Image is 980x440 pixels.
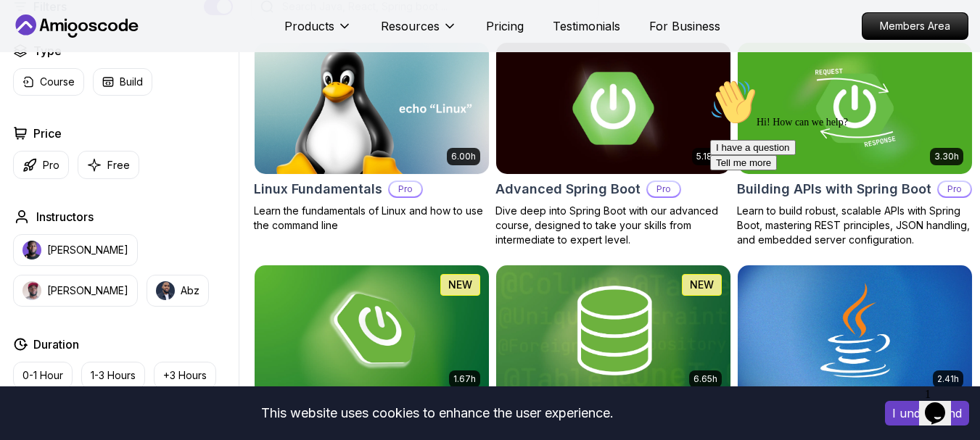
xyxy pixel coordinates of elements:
[13,151,69,179] button: Pro
[36,208,94,225] h2: Instructors
[648,182,680,196] p: Pro
[22,368,63,383] p: 0-1 Hour
[22,281,41,300] img: instructor img
[696,151,717,162] p: 5.18h
[13,275,138,307] button: instructor img[PERSON_NAME]
[254,204,490,233] p: Learn the fundamentals of Linux and how to use the command line
[448,278,472,292] p: NEW
[649,17,720,35] a: For Business
[43,158,59,173] p: Pro
[693,373,717,385] p: 6.65h
[704,73,965,375] iframe: chat widget
[496,265,730,397] img: Spring Data JPA card
[553,17,620,35] a: Testimonials
[862,12,968,40] a: Members Area
[6,6,52,52] img: :wave:
[255,265,489,397] img: Spring Boot for Beginners card
[451,151,476,162] p: 6.00h
[40,75,75,89] p: Course
[690,278,714,292] p: NEW
[453,373,476,385] p: 1.67h
[181,283,199,298] p: Abz
[6,43,144,54] span: Hi! How can we help?
[490,39,736,177] img: Advanced Spring Boot card
[91,368,136,383] p: 1-3 Hours
[33,336,79,353] h2: Duration
[862,13,968,39] p: Members Area
[13,68,84,96] button: Course
[255,43,489,174] img: Linux Fundamentals card
[937,373,959,385] p: 2.41h
[495,42,731,247] a: Advanced Spring Boot card5.18hAdvanced Spring BootProDive deep into Spring Boot with our advanced...
[13,362,73,389] button: 0-1 Hour
[47,243,128,257] p: [PERSON_NAME]
[254,179,382,199] h2: Linux Fundamentals
[381,17,457,46] button: Resources
[47,283,128,298] p: [PERSON_NAME]
[22,241,41,260] img: instructor img
[6,6,267,97] div: 👋Hi! How can we help?I have a questionTell me more
[486,17,524,35] a: Pricing
[390,182,421,196] p: Pro
[154,362,216,389] button: +3 Hours
[147,275,209,307] button: instructor imgAbz
[284,17,352,46] button: Products
[6,67,91,82] button: I have a question
[33,125,62,142] h2: Price
[284,17,334,35] p: Products
[495,204,731,247] p: Dive deep into Spring Boot with our advanced course, designed to take your skills from intermedia...
[885,401,969,426] button: Accept cookies
[120,75,143,89] p: Build
[81,362,145,389] button: 1-3 Hours
[107,158,130,173] p: Free
[495,179,641,199] h2: Advanced Spring Boot
[78,151,139,179] button: Free
[254,42,490,233] a: Linux Fundamentals card6.00hLinux FundamentalsProLearn the fundamentals of Linux and how to use t...
[163,368,207,383] p: +3 Hours
[156,281,175,300] img: instructor img
[93,68,152,96] button: Build
[6,82,73,97] button: Tell me more
[13,234,138,266] button: instructor img[PERSON_NAME]
[919,382,965,426] iframe: chat widget
[11,397,863,429] div: This website uses cookies to enhance the user experience.
[381,17,440,35] p: Resources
